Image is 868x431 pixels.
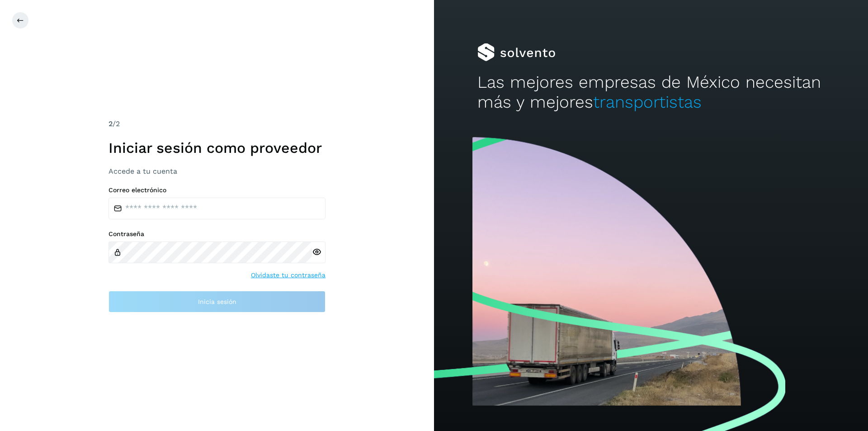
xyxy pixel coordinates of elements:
[108,139,325,156] h1: Iniciar sesión como proveedor
[593,92,702,112] span: transportistas
[108,291,325,313] button: Inicia sesión
[108,167,325,175] h3: Accede a tu cuenta
[108,119,113,128] span: 2
[477,72,825,113] h2: Las mejores empresas de México necesitan más y mejores
[251,270,325,280] a: Olvidaste tu contraseña
[198,298,236,305] span: Inicia sesión
[108,230,325,238] label: Contraseña
[108,118,325,129] div: /2
[108,186,325,194] label: Correo electrónico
